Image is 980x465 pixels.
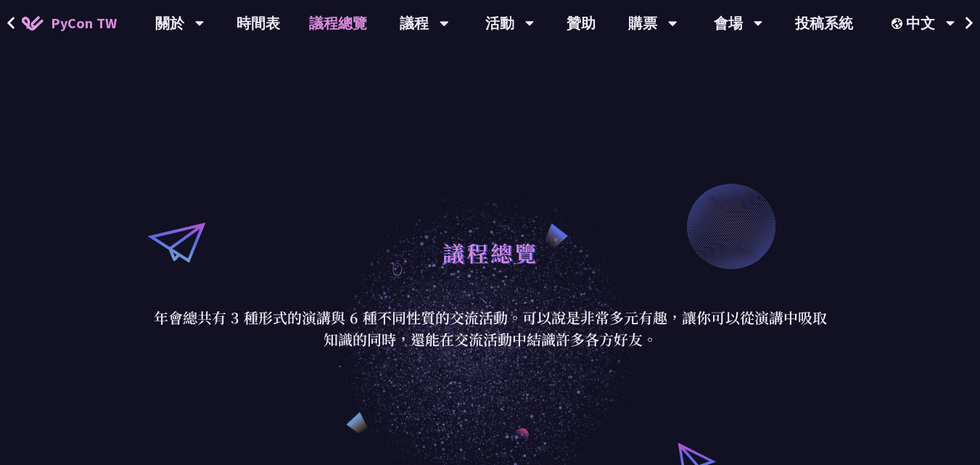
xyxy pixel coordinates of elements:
img: Home icon of PyCon TW 2025 [22,16,44,30]
h1: 議程總覽 [442,231,538,274]
span: PyCon TW [51,12,117,34]
p: 年會總共有 3 種形式的演講與 6 種不同性質的交流活動。可以說是非常多元有趣，讓你可以從演講中吸取知識的同時，還能在交流活動中結識許多各方好友。 [153,307,828,350]
img: Locale Icon [892,18,906,29]
a: PyCon TW [7,5,131,41]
